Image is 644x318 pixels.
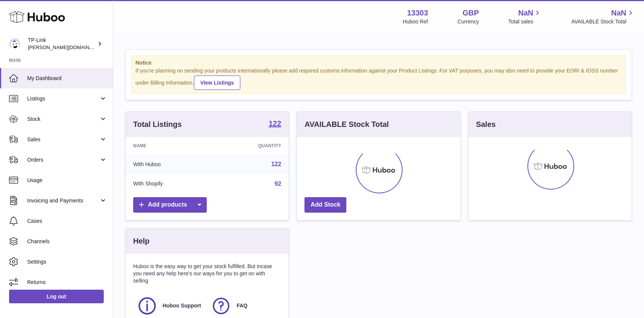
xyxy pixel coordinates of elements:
[304,119,389,130] h3: AVAILABLE Stock Total
[211,296,277,316] a: FAQ
[518,8,533,18] span: NaN
[403,18,428,25] div: Huboo Ref
[269,120,281,127] strong: 122
[133,197,207,213] a: Add products
[27,258,107,266] span: Settings
[508,8,542,25] a: NaN Total sales
[135,59,622,66] strong: Notice
[135,67,622,90] div: If you're planning on sending your products internationally please add required customs informati...
[137,296,203,316] a: Huboo Support
[28,44,191,50] span: [PERSON_NAME][DOMAIN_NAME][EMAIL_ADDRESS][DOMAIN_NAME]
[27,238,107,245] span: Channels
[133,119,182,130] h3: Total Listings
[611,8,626,18] span: NaN
[27,136,99,143] span: Sales
[27,218,107,225] span: Cases
[214,137,289,154] th: Quantity
[304,197,346,213] a: Add Stock
[27,197,99,204] span: Invoicing and Payments
[126,137,214,154] th: Name
[269,120,281,129] a: 122
[9,38,20,49] img: susie.li@tp-link.com
[237,302,247,309] span: FAQ
[571,8,635,25] a: NaN AVAILABLE Stock Total
[508,18,542,25] span: Total sales
[476,119,496,130] h3: Sales
[458,18,479,25] div: Currency
[571,18,635,25] span: AVAILABLE Stock Total
[194,76,240,90] a: View Listings
[27,75,107,82] span: My Dashboard
[126,174,214,194] td: With Shopify
[27,116,99,123] span: Stock
[27,95,99,102] span: Listings
[463,8,479,18] strong: GBP
[271,161,281,167] a: 122
[27,156,99,164] span: Orders
[28,37,96,51] div: TP-Link
[407,8,428,18] strong: 13303
[163,302,201,309] span: Huboo Support
[275,181,281,187] a: 92
[133,263,281,284] p: Huboo is the easy way to get your stock fulfilled. But incase you need any help here's our ways f...
[133,236,149,246] h3: Help
[126,154,214,174] td: With Huboo
[27,279,107,286] span: Returns
[27,177,107,184] span: Usage
[9,290,104,303] a: Log out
